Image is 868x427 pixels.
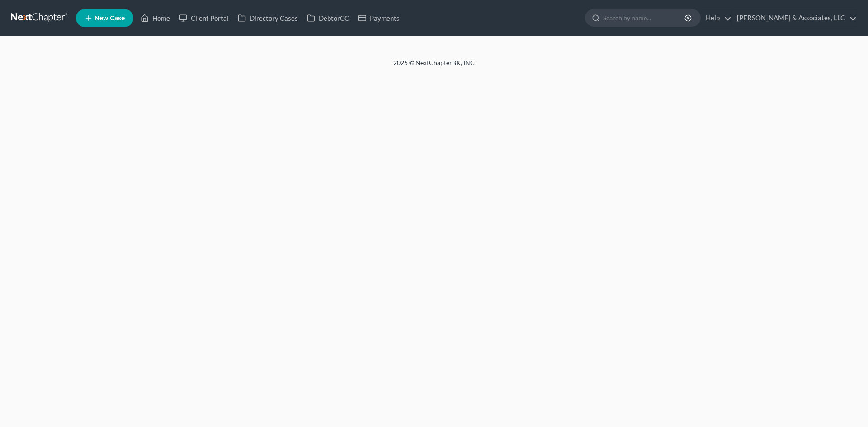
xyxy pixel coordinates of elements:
div: 2025 © NextChapterBK, INC [176,58,692,75]
a: [PERSON_NAME] & Associates, LLC [732,10,857,26]
a: Help [701,10,731,26]
a: Home [136,10,175,26]
a: Payments [354,10,404,26]
a: Client Portal [175,10,233,26]
input: Search by name... [603,9,686,26]
span: New Case [94,15,125,22]
a: Directory Cases [233,10,302,26]
a: DebtorCC [302,10,354,26]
